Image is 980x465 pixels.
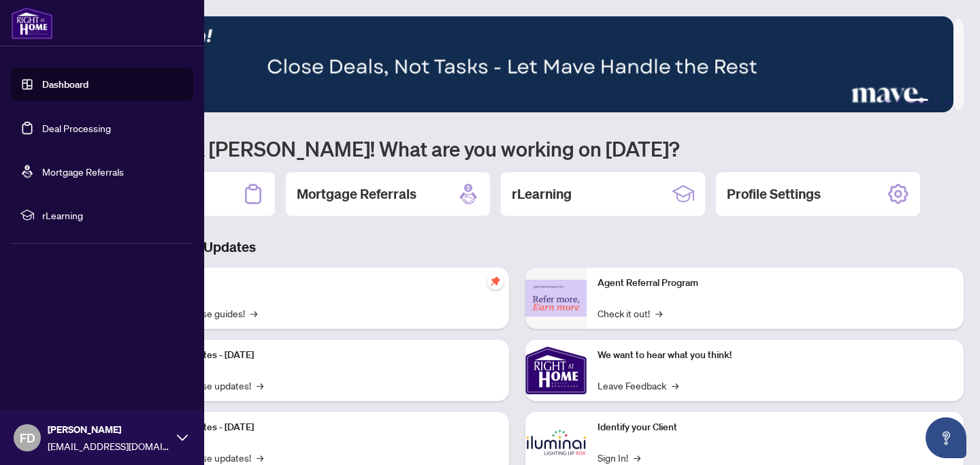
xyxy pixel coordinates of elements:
[71,16,953,112] img: Slide 2
[525,280,587,317] img: Agent Referral Program
[257,450,263,465] span: →
[945,99,950,104] button: 5
[598,348,953,363] p: We want to hear what you think!
[71,238,964,257] h3: Brokerage & Industry Updates
[598,276,953,291] p: Agent Referral Program
[42,78,88,91] a: Dashboard
[143,348,498,363] p: Platform Updates - [DATE]
[934,99,939,104] button: 4
[250,306,257,321] span: →
[885,99,890,104] button: 1
[727,185,821,204] h2: Profile Settings
[906,99,928,104] button: 3
[598,306,662,321] a: Check it out!→
[512,185,572,204] h2: rLearning
[42,122,111,134] a: Deal Processing
[655,306,662,321] span: →
[297,185,416,204] h2: Mortgage Referrals
[143,420,498,435] p: Platform Updates - [DATE]
[634,450,640,465] span: →
[598,378,679,393] a: Leave Feedback→
[42,165,124,178] a: Mortgage Referrals
[926,417,966,458] button: Open asap
[42,208,184,223] span: rLearning
[487,273,504,289] span: pushpin
[896,99,901,104] button: 2
[11,7,53,39] img: logo
[20,428,35,447] span: FD
[598,420,953,435] p: Identify your Client
[48,422,170,437] span: [PERSON_NAME]
[48,438,170,453] span: [EMAIL_ADDRESS][DOMAIN_NAME]
[598,450,640,465] a: Sign In!→
[143,276,498,291] p: Self-Help
[71,135,964,161] h1: Welcome back [PERSON_NAME]! What are you working on [DATE]?
[672,378,679,393] span: →
[257,378,263,393] span: →
[525,340,587,401] img: We want to hear what you think!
